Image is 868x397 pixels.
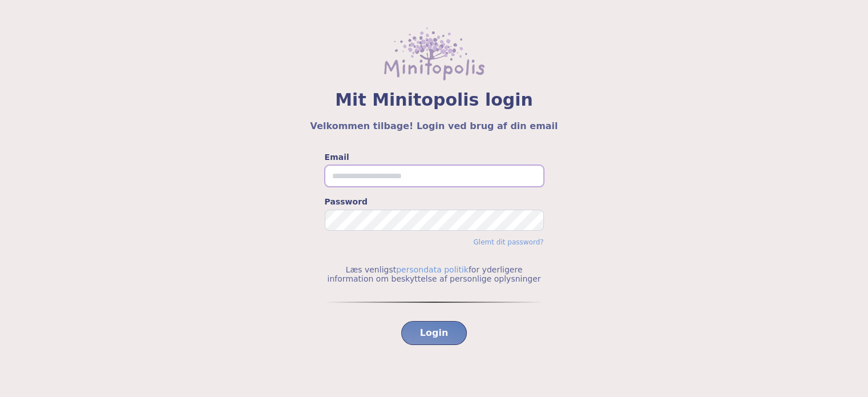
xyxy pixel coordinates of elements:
[396,265,469,274] a: persondata politik
[27,90,841,110] span: Mit Minitopolis login
[325,151,544,163] label: Email
[325,196,544,207] label: Password
[473,238,543,246] a: Glemt dit password?
[401,321,467,345] button: Login
[27,119,841,133] h5: Velkommen tilbage! Login ved brug af din email
[325,265,544,283] p: Læs venligst for yderligere information om beskyttelse af personlige oplysninger
[420,326,449,340] span: Login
